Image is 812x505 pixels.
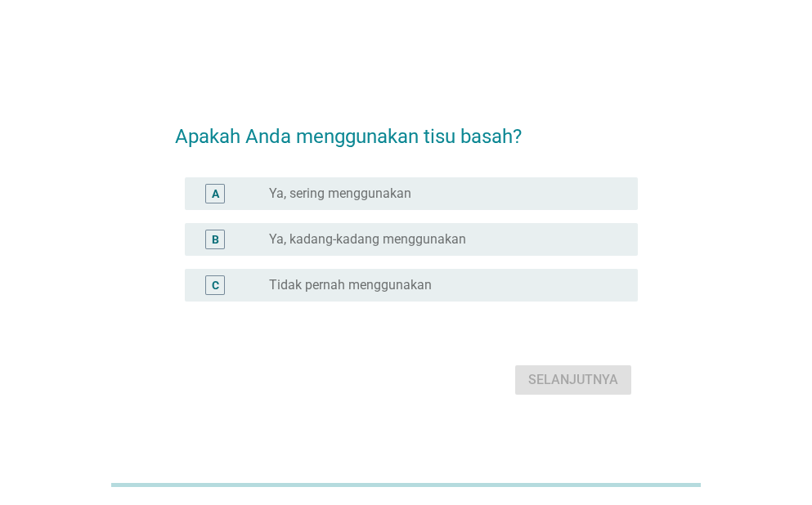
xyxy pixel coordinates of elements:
[175,105,638,151] h2: Apakah Anda menggunakan tisu basah?
[269,277,432,293] label: Tidak pernah menggunakan
[269,231,466,248] label: Ya, kadang-kadang menggunakan
[212,185,219,203] div: A
[212,277,219,294] div: C
[269,185,411,202] label: Ya, sering menggunakan
[212,231,219,248] div: B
